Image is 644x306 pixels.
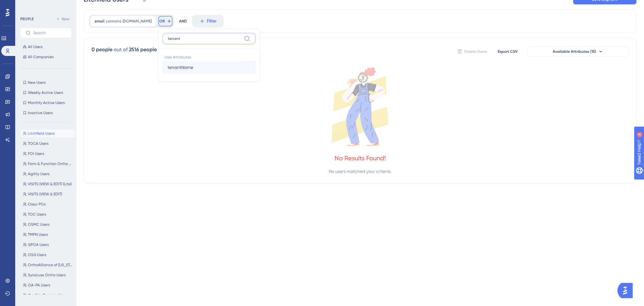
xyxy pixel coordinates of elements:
button: New Users [20,79,72,86]
div: 4 [44,3,46,8]
button: Ossur POs [20,200,75,208]
span: [DOMAIN_NAME] [123,19,152,24]
button: TOC Users [20,211,75,218]
button: Delete Users [456,46,488,57]
span: FOI Users [28,151,44,156]
span: Monthly Active Users [28,100,65,105]
input: Type the value [168,36,241,41]
span: OrthoAlliance of [US_STATE] Users [28,262,73,267]
button: FOI Users [20,150,75,157]
button: OSG Users [20,251,75,259]
span: Export CSV [498,49,518,54]
button: Agility Users [20,170,75,178]
span: TOCA Users [28,141,48,146]
span: email [95,19,105,24]
button: OR [158,16,172,26]
span: All Users [28,44,42,49]
span: OA-PA Users [28,283,50,288]
button: On-Site Training Users [20,291,75,299]
span: Syracuse Ortho Users [28,272,66,278]
input: Search [33,31,66,35]
span: New [62,16,69,21]
button: Available Attributes (15) [527,46,628,57]
button: Syracuse Ortho Users [20,271,75,279]
button: Inactive Users [20,109,72,117]
button: Litchfield Users [20,130,75,137]
button: OSMC Users [20,221,75,228]
span: Filter [207,17,217,25]
span: GPOA Users [28,242,49,247]
span: OR [159,19,165,24]
span: All Companies [28,54,54,59]
button: GPOA Users [20,241,75,248]
button: Weekly Active Users [20,89,72,96]
span: User Attributes [163,52,256,61]
div: AND [179,15,187,28]
button: tenantName [163,61,256,74]
button: Monthly Active Users [20,99,72,107]
button: Filter [192,15,224,28]
span: Available Attributes (15) [553,49,596,54]
span: Delete Users [464,49,487,54]
div: No Results Found! [335,154,386,162]
span: On-Site Training Users [28,293,67,298]
span: VISITS (VIEW & EDIT) [28,192,62,197]
div: 0 people [92,46,112,53]
span: Inactive Users [28,110,53,115]
span: TMPN Users [28,232,48,237]
button: New [54,15,72,23]
span: OSMC Users [28,222,49,227]
button: VISITS (VIEW & EDIT) (Lite) [20,180,75,188]
span: TOC Users [28,212,46,217]
span: Form & Function Ortho Users [28,161,73,166]
button: All Companies [20,53,72,61]
button: All Users [20,43,72,51]
iframe: UserGuiding AI Assistant Launcher [617,281,636,300]
span: VISITS (VIEW & EDIT) (Lite) [28,181,72,187]
span: OSG Users [28,252,46,257]
span: New Users [28,80,46,85]
button: VISITS (VIEW & EDIT) [20,190,75,198]
button: Export CSV [492,46,523,57]
button: OA-PA Users [20,281,75,289]
span: tenantName [168,64,193,71]
span: Weekly Active Users [28,90,63,95]
button: Form & Function Ortho Users [20,160,75,168]
button: TOCA Users [20,140,75,147]
span: Litchfield Users [28,131,54,136]
div: No users matched your criteria. [329,168,392,175]
div: out of [114,46,128,53]
span: Need Help? [15,2,40,9]
span: contains [106,19,121,24]
span: Agility Users [28,171,49,176]
div: PEOPLE [20,16,34,21]
button: TMPN Users [20,231,75,238]
button: OrthoAlliance of [US_STATE] Users [20,261,75,269]
span: Ossur POs [28,202,46,207]
div: 2516 people [129,46,157,53]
